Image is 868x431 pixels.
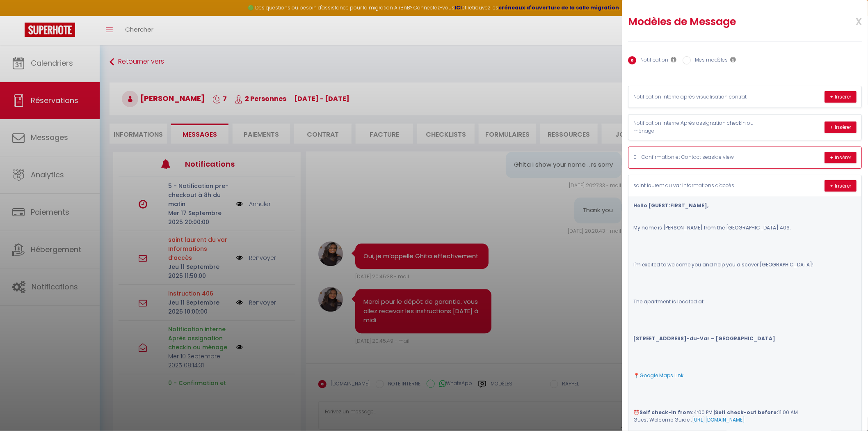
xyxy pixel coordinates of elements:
[836,11,862,30] span: x
[715,409,778,416] strong: Self check-out before:
[825,122,857,133] button: + Insérer
[825,152,857,163] button: + Insérer
[636,56,668,65] label: Notification
[633,298,857,305] p: The apartment is located at:
[628,15,819,28] h2: Modèles de Message
[633,416,857,424] p: Guest Welcome Guide : ​​
[633,372,857,379] p: 📍
[633,202,708,209] strong: Hello [GUEST:FIRST_NAME],
[633,224,857,232] p: My name is [PERSON_NAME] from the [GEOGRAPHIC_DATA] 406.
[671,56,676,63] i: Les notifications sont visibles par toi et ton équipe
[692,416,745,423] a: [URL][DOMAIN_NAME]
[825,91,857,103] button: + Insérer
[825,180,857,192] button: + Insérer
[633,335,775,342] strong: [STREET_ADDRESS]-du-Var – [GEOGRAPHIC_DATA]
[633,182,756,190] p: saint laurent du var Informations d’accès
[691,56,728,65] label: Mes modèles
[633,154,756,161] p: 0 - Confirmation et Contact seaside view
[633,93,756,101] p: Notification interne après visualisation contrat
[730,56,736,63] i: Les modèles généraux sont visibles par vous et votre équipe
[633,119,756,135] p: Notification interne Après assignation checkin ou ménage
[633,261,857,268] p: I'm excited to welcome you and help you discover [GEOGRAPHIC_DATA]!
[7,3,31,28] button: Ouvrir le widget de chat LiveChat
[633,202,857,209] p: ​
[640,409,694,416] strong: Self check-in from:
[640,372,683,379] a: Google Maps Link
[633,409,857,416] p: ⏰ 4:00 PM | 11:00 AM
